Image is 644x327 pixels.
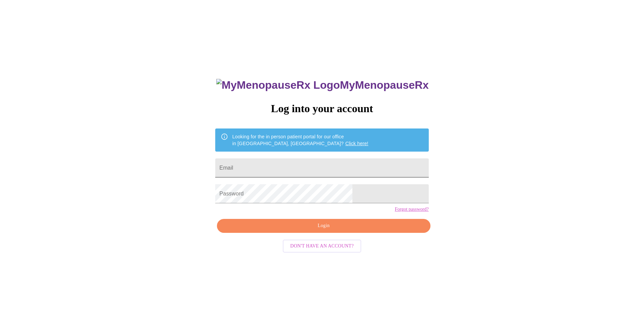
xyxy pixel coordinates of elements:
div: Looking for the in person patient portal for our office in [GEOGRAPHIC_DATA], [GEOGRAPHIC_DATA]? [232,131,368,150]
img: MyMenopauseRx Logo [216,79,340,91]
button: Don't have an account? [283,240,361,253]
span: Login [225,222,422,230]
h3: MyMenopauseRx [216,79,429,91]
a: Click here! [345,141,368,146]
a: Forgot password? [395,207,429,212]
button: Login [217,219,430,233]
h3: Log into your account [215,102,428,115]
a: Don't have an account? [281,243,363,248]
span: Don't have an account? [290,242,354,251]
